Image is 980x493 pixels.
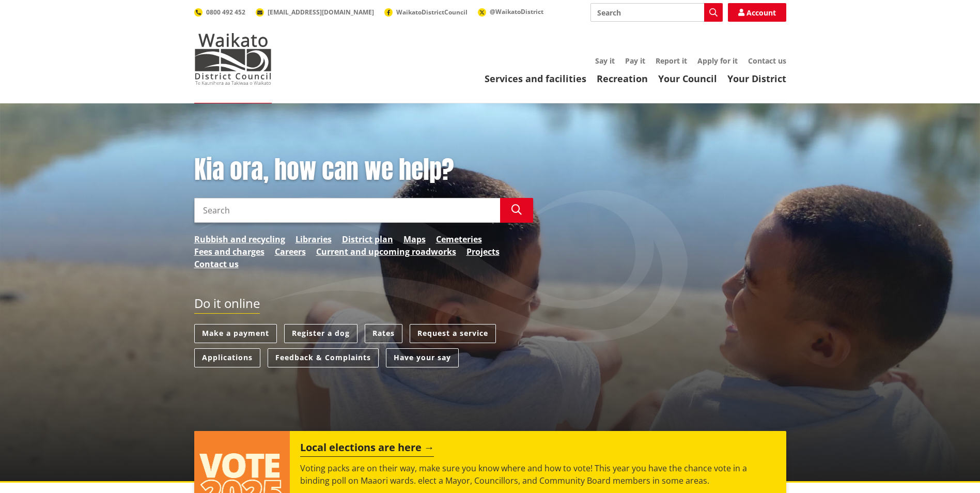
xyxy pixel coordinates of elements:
[256,8,374,17] a: [EMAIL_ADDRESS][DOMAIN_NAME]
[300,441,434,457] h2: Local elections are here
[365,324,402,343] a: Rates
[490,7,543,16] span: @WaikatoDistrict
[342,233,393,245] a: District plan
[194,245,265,258] a: Fees and charges
[478,7,543,16] a: @WaikatoDistrict
[466,245,500,258] a: Projects
[658,72,717,85] a: Your Council
[590,3,723,22] input: Search input
[194,198,500,223] input: Search input
[194,33,272,85] img: Waikato District Council - Te Kaunihera aa Takiwaa o Waikato
[595,56,615,66] a: Say it
[485,72,586,85] a: Services and facilities
[194,324,277,343] a: Make a payment
[268,8,374,17] span: [EMAIL_ADDRESS][DOMAIN_NAME]
[194,258,239,270] a: Contact us
[386,348,459,367] a: Have your say
[410,324,496,343] a: Request a service
[194,296,260,314] h2: Do it online
[194,233,285,245] a: Rubbish and recycling
[403,233,426,245] a: Maps
[275,245,306,258] a: Careers
[728,3,786,22] a: Account
[384,8,468,17] a: WaikatoDistrictCouncil
[316,245,456,258] a: Current and upcoming roadworks
[597,72,648,85] a: Recreation
[194,348,260,367] a: Applications
[748,56,786,66] a: Contact us
[300,462,775,487] p: Voting packs are on their way, make sure you know where and how to vote! This year you have the c...
[194,155,533,185] h1: Kia ora, how can we help?
[727,72,786,85] a: Your District
[284,324,357,343] a: Register a dog
[194,8,245,17] a: 0800 492 452
[396,8,468,17] span: WaikatoDistrictCouncil
[268,348,379,367] a: Feedback & Complaints
[625,56,645,66] a: Pay it
[436,233,482,245] a: Cemeteries
[295,233,332,245] a: Libraries
[656,56,687,66] a: Report it
[697,56,738,66] a: Apply for it
[206,8,245,17] span: 0800 492 452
